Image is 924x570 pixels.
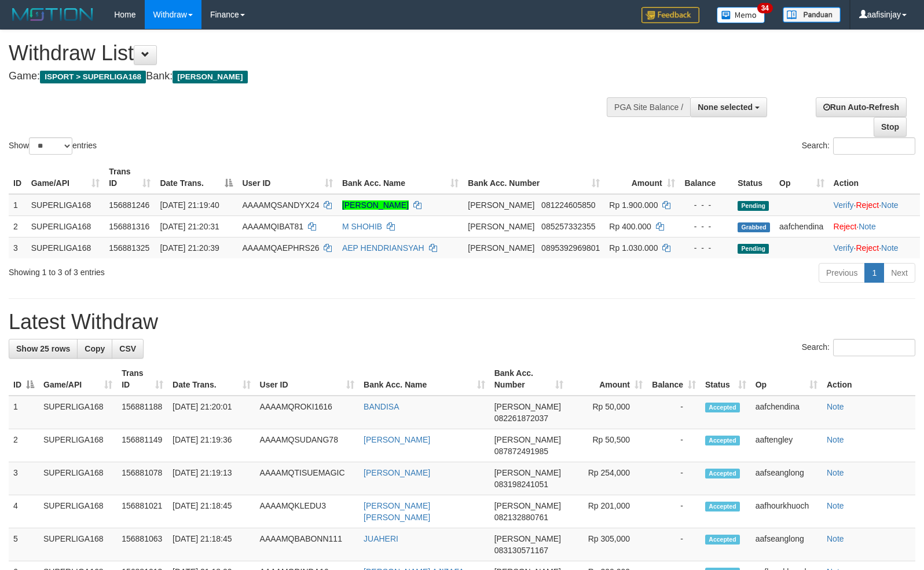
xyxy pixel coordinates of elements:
div: Showing 1 to 3 of 3 entries [9,262,376,278]
td: 4 [9,495,39,528]
a: Note [827,501,844,510]
a: AEP HENDRIANSYAH [342,243,424,253]
span: [PERSON_NAME] [468,243,534,253]
div: - - - [684,199,729,211]
span: ISPORT > SUPERLIGA168 [40,71,146,83]
th: User ID: activate to sort column ascending [255,363,360,396]
td: [DATE] 21:18:45 [168,495,255,528]
img: Feedback.jpg [641,7,699,23]
span: [DATE] 21:20:31 [160,222,219,231]
a: Note [859,222,876,231]
span: Accepted [705,403,740,412]
span: Copy 082132880761 to clipboard [494,513,548,522]
td: 5 [9,528,39,561]
th: User ID: activate to sort column ascending [237,161,337,194]
td: SUPERLIGA168 [39,396,117,429]
td: Rp 50,500 [568,429,647,462]
td: Rp 254,000 [568,462,647,495]
img: panduan.png [783,7,841,23]
span: [PERSON_NAME] [494,435,561,444]
td: aafseanglong [751,462,822,495]
a: [PERSON_NAME] [364,468,430,477]
input: Search: [833,137,915,155]
a: [PERSON_NAME] [342,200,409,210]
h4: Game: Bank: [9,71,604,82]
td: - [647,528,701,561]
label: Search: [802,137,915,155]
th: Bank Acc. Name: activate to sort column ascending [359,363,490,396]
a: Note [827,402,844,411]
a: 1 [864,263,884,283]
span: Copy 085257332355 to clipboard [541,222,595,231]
span: Copy 083130571167 to clipboard [494,546,548,555]
span: 156881325 [109,243,149,253]
a: CSV [112,339,144,359]
td: 1 [9,396,39,429]
th: Trans ID: activate to sort column ascending [104,161,155,194]
td: 2 [9,215,27,237]
td: [DATE] 21:19:13 [168,462,255,495]
span: [PERSON_NAME] [494,402,561,411]
td: 156881063 [117,528,168,561]
td: · [829,215,920,237]
td: 156881149 [117,429,168,462]
a: Note [827,468,844,477]
td: AAAAMQBABONN111 [255,528,360,561]
td: aafseanglong [751,528,822,561]
span: [DATE] 21:19:40 [160,200,219,210]
a: Reject [856,200,879,210]
th: Balance [680,161,734,194]
span: Copy 083198241051 to clipboard [494,480,548,489]
span: Accepted [705,469,740,478]
th: ID [9,161,27,194]
th: Amount: activate to sort column ascending [604,161,679,194]
td: AAAAMQTISUEMAGIC [255,462,360,495]
a: [PERSON_NAME] [364,435,430,444]
td: 156881188 [117,396,168,429]
td: [DATE] 21:18:45 [168,528,255,561]
td: 3 [9,462,39,495]
span: Copy 082261872037 to clipboard [494,414,548,423]
th: Action [829,161,920,194]
span: Copy [85,344,105,353]
th: Op: activate to sort column ascending [751,363,822,396]
a: Run Auto-Refresh [816,97,907,117]
a: Verify [834,200,854,210]
a: Note [827,435,844,444]
a: M SHOHIB [342,222,382,231]
td: 1 [9,194,27,216]
td: 156881021 [117,495,168,528]
a: BANDISA [364,402,399,411]
span: [PERSON_NAME] [494,468,561,477]
span: Accepted [705,436,740,445]
th: Amount: activate to sort column ascending [568,363,647,396]
img: MOTION_logo.png [9,6,97,23]
th: Action [822,363,915,396]
th: Game/API: activate to sort column ascending [39,363,117,396]
span: Accepted [705,535,740,545]
a: Note [827,534,844,543]
div: - - - [684,242,729,254]
select: Showentries [29,137,72,155]
a: JUAHERI [364,534,398,543]
td: SUPERLIGA168 [39,462,117,495]
th: Balance: activate to sort column ascending [647,363,701,396]
a: Next [883,263,915,283]
span: None selected [698,103,753,112]
td: SUPERLIGA168 [39,429,117,462]
span: [PERSON_NAME] [173,71,247,83]
span: CSV [119,344,136,353]
td: Rp 305,000 [568,528,647,561]
td: - [647,396,701,429]
h1: Latest Withdraw [9,310,915,334]
span: Pending [738,244,769,254]
td: - [647,429,701,462]
td: SUPERLIGA168 [39,495,117,528]
td: SUPERLIGA168 [39,528,117,561]
td: · · [829,194,920,216]
span: Pending [738,201,769,211]
label: Show entries [9,137,97,155]
th: Op: activate to sort column ascending [775,161,829,194]
td: AAAAMQKLEDU3 [255,495,360,528]
td: SUPERLIGA168 [27,237,105,258]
